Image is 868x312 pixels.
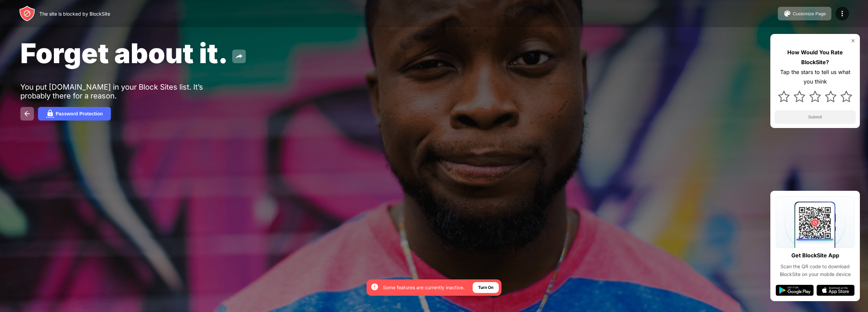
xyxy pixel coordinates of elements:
div: You put [DOMAIN_NAME] in your Block Sites list. It’s probably there for a reason. [20,82,230,100]
div: How Would You Rate BlockSite? [774,48,856,67]
img: error-circle-white.svg [371,283,379,291]
img: google-play.svg [776,285,814,296]
div: The site is blocked by BlockSite [39,11,110,17]
div: Password Protection [56,111,103,116]
img: star.svg [809,91,821,102]
div: Scan the QR code to download BlockSite on your mobile device [776,263,854,278]
div: Some features are currently inactive. [383,284,465,291]
img: star.svg [778,91,790,102]
div: Turn On [478,284,493,291]
img: star.svg [841,91,852,102]
img: header-logo.svg [19,5,35,22]
button: Password Protection [38,107,111,121]
div: Customize Page [793,11,826,16]
img: password.svg [46,110,54,118]
div: Get BlockSite App [791,251,839,260]
img: qrcode.svg [776,196,854,248]
button: Submit [774,110,856,124]
span: Forget about it. [20,37,228,70]
img: rate-us-close.svg [850,38,856,43]
img: menu-icon.svg [838,10,846,18]
button: Customize Page [778,7,831,20]
img: app-store.svg [816,285,854,296]
img: star.svg [825,91,836,102]
div: Tap the stars to tell us what you think [774,67,856,87]
img: back.svg [23,110,31,118]
img: share.svg [235,52,243,60]
img: star.svg [794,91,805,102]
img: pallet.svg [783,10,791,18]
